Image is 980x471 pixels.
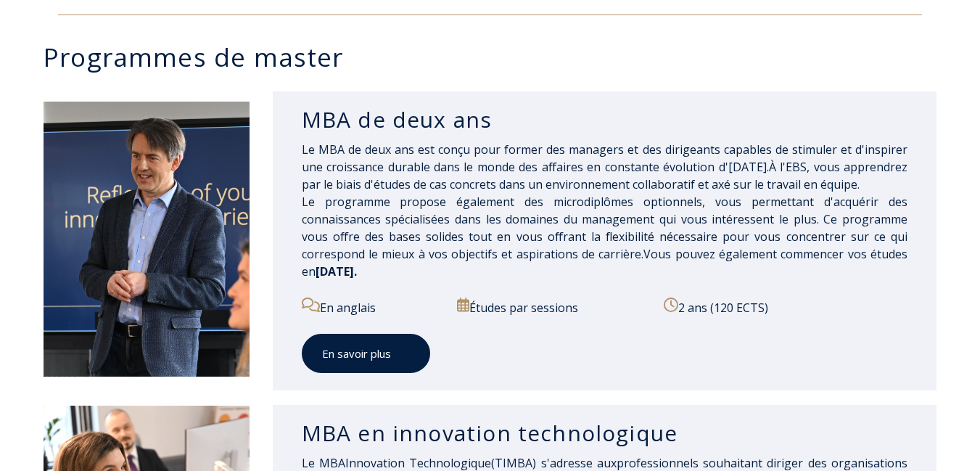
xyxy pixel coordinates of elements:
[302,159,907,192] font: À l'EBS, vous apprendrez par le biais d'études de cas concrets dans un environnement collaboratif...
[302,334,430,374] a: En savoir plus
[302,455,345,471] font: Le MBA
[44,40,344,74] font: Programmes de master
[302,418,678,448] font: MBA en innovation technologique
[44,102,250,377] img: DSC_2098
[322,346,391,361] font: En savoir plus
[469,300,578,316] font: Études par sessions
[491,455,617,471] font: (TIMBA) s'adresse aux
[302,194,907,262] font: Le programme propose également des microdiplômes optionnels, vous permettant d'acquérir des conna...
[345,455,491,471] font: Innovation Technologique
[320,300,376,316] font: En anglais
[302,246,907,279] font: Vous pouvez également commencer vos études en
[678,300,768,316] font: 2 ans (120 ECTS)
[302,105,493,134] font: MBA de deux ans
[302,142,907,175] font: Le MBA de deux ans est conçu pour former des managers et des dirigeants capables de stimuler et d...
[316,263,357,279] font: [DATE].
